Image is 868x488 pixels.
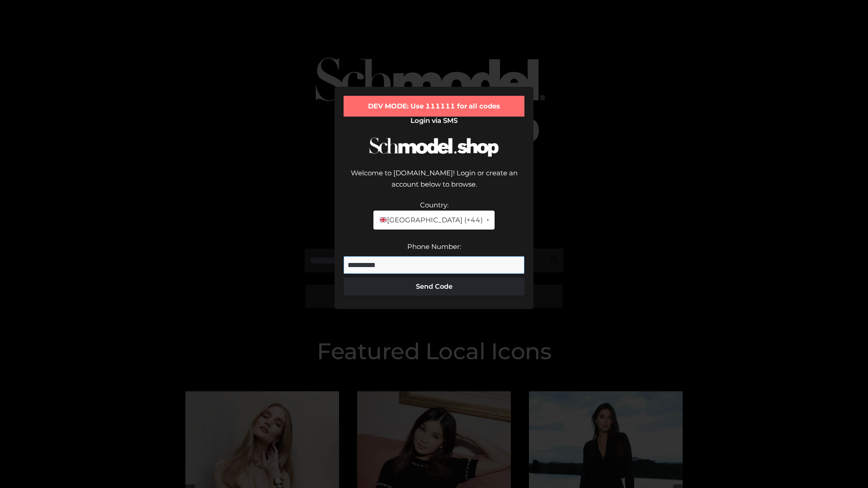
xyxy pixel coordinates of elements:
[420,201,448,209] label: Country:
[344,277,524,296] button: Send Code
[407,242,461,251] label: Phone Number:
[366,129,502,165] img: Schmodel Logo
[344,167,524,199] div: Welcome to [DOMAIN_NAME]! Login or create an account below to browse.
[380,216,387,223] img: 🇬🇧
[344,117,524,125] h2: Login via SMS
[344,96,524,117] div: DEV MODE: Use 111111 for all codes
[379,214,482,226] span: [GEOGRAPHIC_DATA] (+44)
